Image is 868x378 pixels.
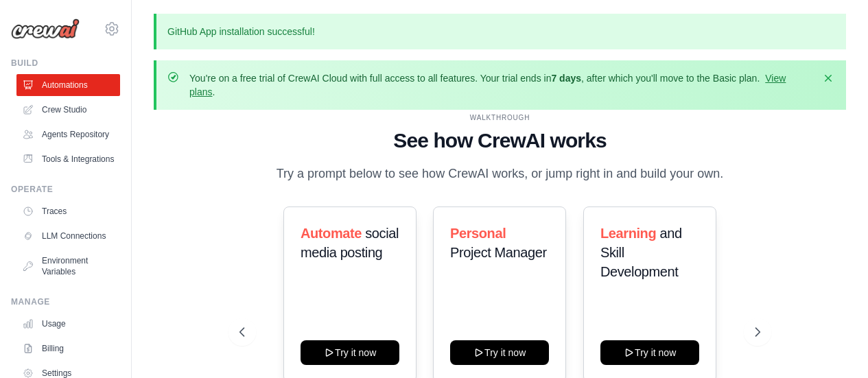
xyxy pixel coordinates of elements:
[16,123,120,145] a: Agents Repository
[239,113,760,123] div: WALKTHROUGH
[154,14,846,49] p: GitHub App installation successful!
[600,340,699,365] button: Try it now
[16,338,120,359] a: Billing
[16,200,120,222] a: Traces
[11,296,120,307] div: Manage
[11,19,80,39] img: Logo
[16,225,120,247] a: LLM Connections
[301,226,399,260] span: social media posting
[301,340,399,365] button: Try it now
[16,250,120,283] a: Environment Variables
[450,340,549,365] button: Try it now
[189,71,813,99] p: You're on a free trial of CrewAI Cloud with full access to all features. Your trial ends in , aft...
[11,184,120,195] div: Operate
[270,164,731,184] p: Try a prompt below to see how CrewAI works, or jump right in and build your own.
[450,226,506,241] span: Personal
[600,226,656,241] span: Learning
[11,58,120,69] div: Build
[16,99,120,121] a: Crew Studio
[16,148,120,170] a: Tools & Integrations
[16,74,120,96] a: Automations
[239,128,760,153] h1: See how CrewAI works
[301,226,362,241] span: Automate
[16,313,120,335] a: Usage
[551,73,581,84] strong: 7 days
[450,245,547,260] span: Project Manager
[600,226,682,279] span: and Skill Development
